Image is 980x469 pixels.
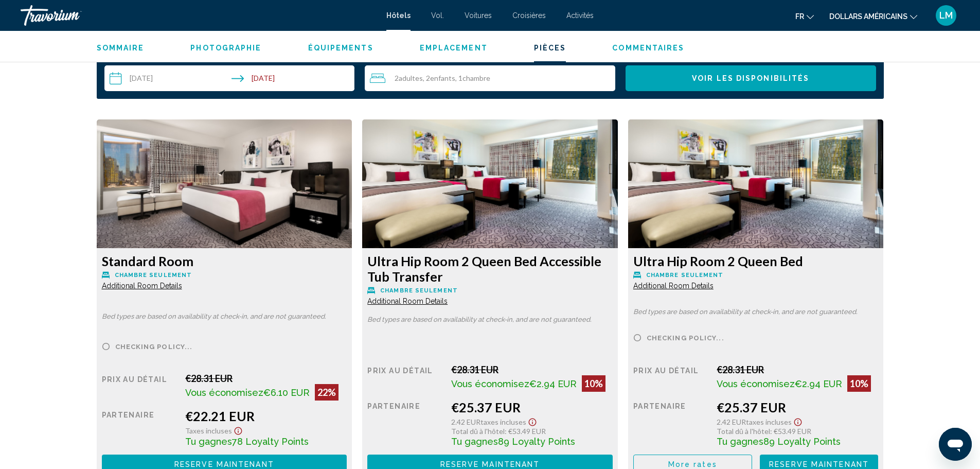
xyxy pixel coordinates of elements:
[795,12,804,21] font: fr
[612,43,684,53] button: Commentaires
[795,9,814,24] button: Changer de langue
[451,427,613,436] div: : €53.49 EUR
[431,11,444,20] a: Vol.
[451,399,613,415] div: €25.37 EUR
[308,44,373,52] span: Équipements
[380,287,458,294] span: Chambre seulement
[692,75,809,83] span: Voir les disponibilités
[399,74,423,82] span: Adultes
[451,436,498,447] span: Tu gagnes
[451,364,613,375] div: €28.31 EUR
[829,9,917,24] button: Changer de devise
[190,44,261,52] span: Photographie
[829,12,907,21] font: dollars américains
[185,373,347,384] div: €28.31 EUR
[717,378,795,389] span: Vous économisez
[97,43,145,53] button: Sommaire
[628,119,884,248] img: c0ec14a2-9a13-4a57-83c5-579d078d88e1.jpeg
[512,11,546,20] a: Croisières
[455,74,490,82] span: , 1
[480,418,526,426] span: Taxes incluses
[232,436,309,447] span: 78 Loyalty Points
[102,373,178,401] div: Prix au détail
[102,253,347,269] h3: Standard Room
[21,5,376,26] a: Travorium
[526,415,539,427] button: Show Taxes and Fees disclaimer
[451,418,480,426] span: 2.42 EUR
[763,436,841,447] span: 89 Loyalty Points
[232,424,244,436] button: Show Taxes and Fees disclaimer
[440,460,540,468] span: Reserve maintenant
[190,43,261,53] button: Photographie
[933,5,959,26] button: Menu utilisateur
[97,44,145,52] span: Sommaire
[612,44,684,52] span: Commentaires
[367,364,443,392] div: Prix au détail
[792,415,804,427] button: Show Taxes and Fees disclaimer
[102,282,182,290] span: Additional Room Details
[646,272,724,279] span: Chambre seulement
[939,10,953,21] font: LM
[795,378,842,389] span: €2.94 EUR
[185,387,263,398] span: Vous économisez
[498,436,575,447] span: 89 Loyalty Points
[534,43,566,53] button: Pièces
[367,399,443,447] div: Partenaire
[717,427,770,436] span: Total dû à l'hôtel
[451,378,529,389] span: Vous économisez
[717,427,878,436] div: : €53.49 EUR
[420,43,488,53] button: Emplacement
[717,418,746,426] span: 2.42 EUR
[367,316,613,323] p: Bed types are based on availability at check-in, and are not guaranteed.
[386,11,411,20] a: Hôtels
[451,427,505,436] span: Total dû à l'hôtel
[430,74,455,82] span: Enfants
[746,418,792,426] span: Taxes incluses
[263,387,310,398] span: €6.10 EUR
[362,119,618,248] img: c0ec14a2-9a13-4a57-83c5-579d078d88e1.jpeg
[315,384,338,401] div: 22%
[174,460,274,468] span: Reserve maintenant
[102,313,347,320] p: Bed types are based on availability at check-in, and are not guaranteed.
[847,375,871,392] div: 10%
[367,297,448,305] span: Additional Room Details
[185,426,232,435] span: Taxes incluses
[633,308,879,316] p: Bed types are based on availability at check-in, and are not guaranteed.
[717,436,763,447] span: Tu gagnes
[365,65,615,91] button: Travelers: 2 adults, 2 children
[104,65,355,91] button: Check-in date: Jul 15, 2026 Check-out date: Jul 16, 2026
[185,436,232,447] span: Tu gagnes
[462,74,490,82] span: Chambre
[769,460,869,468] span: Reserve maintenant
[115,272,192,279] span: Chambre seulement
[633,364,709,392] div: Prix au détail
[115,343,193,350] span: Checking policy...
[647,335,724,341] span: Checking policy...
[97,119,352,248] img: 0ebbce1f-98ca-400f-88db-badfc411307c.jpeg
[939,428,972,461] iframe: Bouton de lancement de la fenêtre de messagerie
[582,375,605,392] div: 10%
[308,43,373,53] button: Équipements
[465,11,492,20] a: Voitures
[104,65,876,91] div: Search widget
[633,399,709,447] div: Partenaire
[534,44,566,52] span: Pièces
[626,65,876,91] button: Voir les disponibilités
[423,74,455,82] span: , 2
[633,282,714,290] span: Additional Room Details
[717,364,878,375] div: €28.31 EUR
[395,74,423,82] span: 2
[566,11,594,20] a: Activités
[102,408,178,447] div: Partenaire
[529,378,577,389] span: €2.94 EUR
[717,399,878,415] div: €25.37 EUR
[367,253,613,284] h3: Ultra Hip Room 2 Queen Bed Accessible Tub Transfer
[185,408,347,424] div: €22.21 EUR
[668,460,717,468] span: More rates
[420,44,488,52] span: Emplacement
